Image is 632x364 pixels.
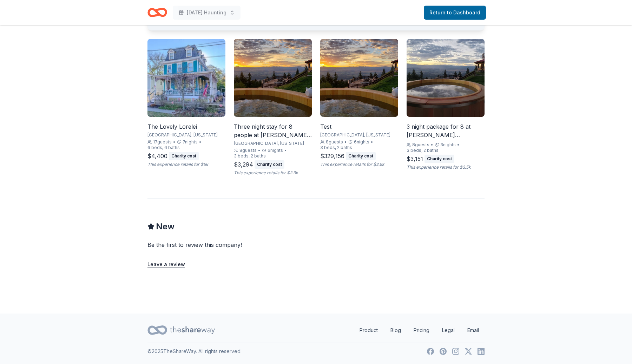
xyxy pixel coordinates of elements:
[187,8,226,17] span: [DATE] Haunting
[344,139,347,145] div: •
[346,152,376,160] div: Charity cost
[320,132,398,138] div: [GEOGRAPHIC_DATA], [US_STATE]
[326,139,343,145] span: 8 guests
[234,39,312,117] img: Image for Three night stay for 8 people at Downing Mountain Lodge and Retreat in the Rocky Mounta...
[407,155,423,163] div: $3,151
[407,148,439,153] div: 3 beds, 2 baths
[440,142,456,148] span: 3 nights
[268,148,283,153] span: 6 nights
[407,122,485,139] div: 3 night package for 8 at [PERSON_NAME][GEOGRAPHIC_DATA]
[147,145,180,150] div: 6 beds, 6 baths
[412,142,429,148] span: 8 guests
[408,323,435,337] a: Pricing
[147,39,225,117] img: Image for The Lovely Lorelei
[424,6,486,20] a: Return to Dashboard
[320,162,398,167] div: This experience retails for $2.9k
[424,155,454,163] div: Charity cost
[234,170,312,176] div: This experience retails for $2.9k
[173,139,176,145] div: •
[234,160,253,169] div: $3,294
[255,160,284,169] div: Charity cost
[234,153,266,159] div: 3 beds, 2 baths
[284,148,287,153] div: •
[199,139,202,145] div: •
[407,39,485,117] img: Image for 3 night package for 8 at Downing Mountain Lodge
[173,6,241,20] button: [DATE] Haunting
[239,148,257,153] span: 8 guests
[385,323,407,337] a: Blog
[234,122,312,139] div: Three night stay for 8 people at [PERSON_NAME][GEOGRAPHIC_DATA] and Retreat in the [GEOGRAPHIC_DA...
[169,152,199,160] div: Charity cost
[457,142,460,148] div: •
[431,142,433,148] div: •
[354,323,383,337] a: Product
[462,323,485,337] a: Email
[153,139,172,145] span: 17 guests
[320,145,352,150] div: 3 beds, 2 baths
[320,122,398,131] div: Test
[147,260,185,269] button: Leave a review
[147,132,225,138] div: [GEOGRAPHIC_DATA], [US_STATE]
[147,241,327,249] div: Be the first to review this company!
[147,347,242,356] p: © 2025 TheShareWay. All rights reserved.
[436,323,460,337] a: Legal
[407,164,485,170] div: This experience retails for $3.5k
[258,148,261,153] div: •
[147,162,225,167] div: This experience retails for $6k
[147,4,167,21] a: Home
[320,39,398,117] img: Image for Test
[320,152,344,160] div: $329,156
[354,139,369,145] span: 6 nights
[156,221,175,232] span: New
[183,139,198,145] span: 7 nights
[147,152,167,160] div: $4,400
[371,139,373,145] div: •
[354,323,485,337] nav: quick links
[234,141,312,146] div: [GEOGRAPHIC_DATA], [US_STATE]
[147,122,225,131] div: The Lovely Lorelei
